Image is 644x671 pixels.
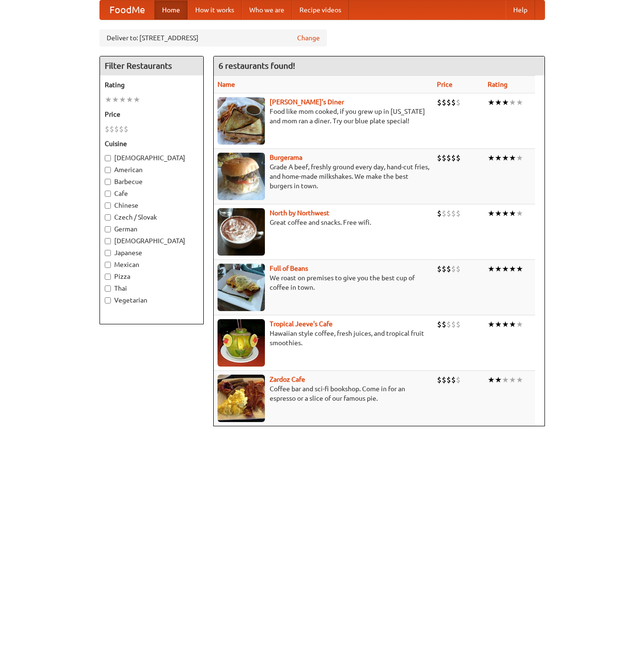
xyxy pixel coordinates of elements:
[105,139,199,148] h5: Cuisine
[105,214,111,221] input: Czech / Slovak
[124,124,128,134] li: $
[446,208,451,219] li: $
[218,329,429,348] p: Hawaiian style coffee, fresh juices, and tropical fruit smoothies.
[446,264,451,274] li: $
[270,265,308,272] a: Full of Beans
[119,94,126,105] li: ★
[488,153,495,163] li: ★
[112,94,119,105] li: ★
[451,153,456,163] li: $
[105,248,199,257] label: Japanese
[105,153,199,163] label: [DEMOGRAPHIC_DATA]
[105,167,111,173] input: American
[218,319,265,367] img: jeeves.jpg
[105,238,111,244] input: [DEMOGRAPHIC_DATA]
[488,375,495,385] li: ★
[437,375,442,385] li: $
[442,153,446,163] li: $
[105,272,199,281] label: Pizza
[242,0,292,19] a: Who we are
[218,81,235,88] a: Name
[451,319,456,330] li: $
[188,0,242,19] a: How it works
[105,191,111,197] input: Cafe
[105,94,112,105] li: ★
[105,224,199,234] label: German
[509,319,516,330] li: ★
[297,33,320,43] a: Change
[451,97,456,108] li: $
[270,376,305,383] a: Zardoz Cafe
[488,97,495,108] li: ★
[105,110,199,119] h5: Price
[133,94,140,105] li: ★
[114,124,119,134] li: $
[502,208,509,219] li: ★
[105,295,199,305] label: Vegetarian
[218,264,265,311] img: beans.jpg
[100,0,154,19] a: FoodMe
[495,319,502,330] li: ★
[442,97,446,108] li: $
[218,162,429,191] p: Grade A beef, freshly ground every day, hand-cut fries, and home-made milkshakes. We make the bes...
[105,189,199,198] label: Cafe
[105,274,111,280] input: Pizza
[495,153,502,163] li: ★
[456,264,461,274] li: $
[442,264,446,274] li: $
[105,262,111,268] input: Mexican
[516,375,523,385] li: ★
[105,165,199,175] label: American
[516,208,523,219] li: ★
[105,201,199,210] label: Chinese
[451,264,456,274] li: $
[218,384,429,403] p: Coffee bar and sci-fi bookshop. Come in for an espresso or a slice of our famous pie.
[218,208,265,256] img: north.jpg
[105,297,111,303] input: Vegetarian
[105,212,199,222] label: Czech / Slovak
[488,319,495,330] li: ★
[437,81,453,88] a: Price
[502,153,509,163] li: ★
[437,319,442,330] li: $
[495,208,502,219] li: ★
[488,81,508,88] a: Rating
[218,153,265,200] img: burgerama.jpg
[456,153,461,163] li: $
[105,285,111,292] input: Thai
[105,284,199,293] label: Thai
[218,97,265,145] img: sallys.jpg
[218,107,429,126] p: Food like mom cooked, if you grew up in [US_STATE] and mom ran a diner. Try our blue plate special!
[218,61,295,70] ng-pluralize: 6 restaurants found!
[154,0,188,19] a: Home
[495,97,502,108] li: ★
[437,208,442,219] li: $
[100,29,327,46] div: Deliver to: [STREET_ADDRESS]
[446,153,451,163] li: $
[105,124,109,134] li: $
[105,226,111,232] input: German
[509,153,516,163] li: ★
[437,153,442,163] li: $
[488,264,495,274] li: ★
[509,97,516,108] li: ★
[105,202,111,209] input: Chinese
[495,264,502,274] li: ★
[516,97,523,108] li: ★
[105,179,111,185] input: Barbecue
[270,209,329,217] a: North by Northwest
[270,98,344,106] a: [PERSON_NAME]'s Diner
[516,319,523,330] li: ★
[218,375,265,422] img: zardoz.jpg
[495,375,502,385] li: ★
[437,97,442,108] li: $
[126,94,133,105] li: ★
[105,250,111,256] input: Japanese
[105,177,199,186] label: Barbecue
[502,319,509,330] li: ★
[270,154,302,161] b: Burgerama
